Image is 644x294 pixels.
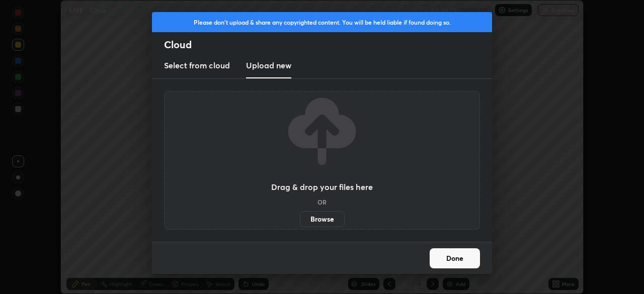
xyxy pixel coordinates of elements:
h5: OR [317,199,327,205]
h3: Upload new [246,59,291,71]
button: Done [430,248,480,268]
div: Please don't upload & share any copyrighted content. You will be held liable if found doing so. [152,12,492,32]
h2: Cloud [164,38,492,51]
h3: Drag & drop your files here [271,183,373,191]
h3: Select from cloud [164,59,230,71]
